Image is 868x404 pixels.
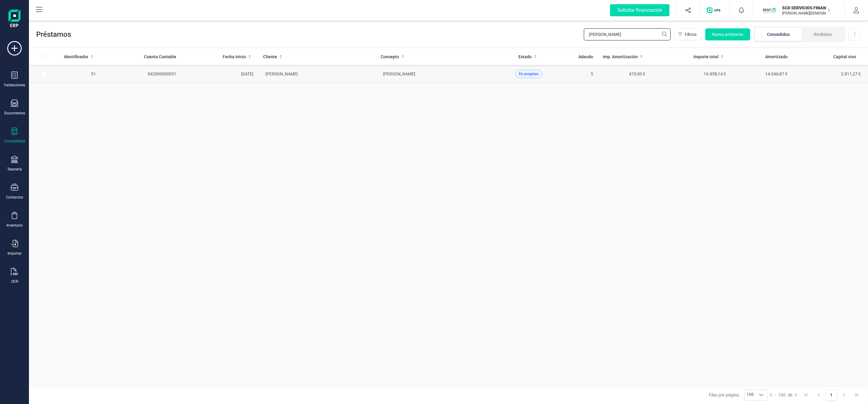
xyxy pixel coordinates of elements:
td: 5 [565,65,598,83]
span: Filtros [685,31,697,37]
button: Last Page [851,389,863,401]
span: [PERSON_NAME] [383,72,415,76]
span: 1 [770,392,772,398]
img: Logo de OPS [707,7,723,13]
span: Cliente [263,54,277,60]
div: Validaciones [4,83,25,87]
span: Imp. Amortización [603,54,638,60]
td: 542000000051 [101,65,181,83]
div: - [770,392,797,398]
div: Contactos [6,195,23,200]
div: Contabilidad [4,139,25,144]
div: Tesorería [7,167,22,172]
button: Page 1 [826,389,837,401]
span: En progreso [519,71,539,77]
button: Solicitar financiación [603,1,677,20]
button: Filtros [674,28,702,40]
img: SC [763,4,776,17]
button: Previous Page [813,389,824,401]
span: de [788,392,792,398]
span: Fecha inicio [223,54,246,60]
button: SCSCD SERVICIOS FINANCIEROS SL[PERSON_NAME][DEMOGRAPHIC_DATA][DEMOGRAPHIC_DATA] [760,1,838,20]
img: Logo Finanedi [8,10,20,29]
td: 51 [59,65,101,83]
div: Filas por página: [709,389,767,401]
li: Recibidos [802,28,844,41]
span: Adeudo [578,54,593,60]
input: Buscar... [584,28,671,40]
span: Identificador [64,54,88,60]
td: 14.046,87 € [731,65,792,83]
td: [DATE] [181,65,259,83]
p: SCD SERVICIOS FINANCIEROS SL [782,5,830,11]
span: Cuenta Contable [144,54,176,60]
td: 2.811,27 € [792,65,868,83]
span: Préstamos [36,30,584,39]
span: Amortizado [765,54,788,60]
button: Next Page [838,389,850,401]
span: 100 [778,392,785,398]
span: Nuevo préstamo [712,31,743,37]
span: Estado [518,54,532,60]
span: 1 [795,392,797,398]
span: [PERSON_NAME] [266,72,298,76]
td: 16.858,14 € [650,65,731,83]
button: First Page [800,389,812,401]
li: Concedidos [755,28,802,41]
span: 100 [745,390,756,400]
span: Concepto [381,54,399,60]
div: OCR [11,279,18,284]
button: Nuevo préstamo [705,28,750,40]
td: 470,00 € [598,65,650,83]
p: [PERSON_NAME][DEMOGRAPHIC_DATA][DEMOGRAPHIC_DATA] [782,11,830,16]
div: All items unselected [41,54,47,60]
button: Logo de OPS [703,1,726,20]
div: Row Selected ec885dc5-a2f8-480f-88f7-b9b02e56ce24 [41,71,47,77]
div: Inventario [6,223,23,228]
div: Solicitar financiación [610,4,669,16]
span: Capital vivo [833,54,856,60]
div: Documentos [4,111,25,116]
span: Importe total [693,54,719,60]
div: Importar [8,251,22,256]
